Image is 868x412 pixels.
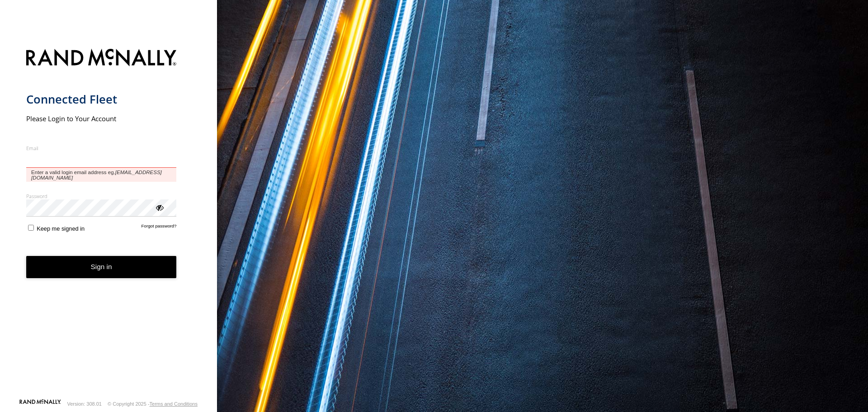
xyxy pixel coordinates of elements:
[26,114,177,123] h2: Please Login to Your Account
[26,168,177,182] span: Enter a valid login email address eg.
[37,225,85,232] span: Keep me signed in
[26,47,177,70] img: Rand McNally
[26,92,177,107] h1: Connected Fleet
[150,401,198,407] a: Terms and Conditions
[26,256,177,278] button: Sign in
[155,203,164,212] div: ViewPassword
[19,399,61,408] a: Visit our Website
[26,43,191,398] form: main
[31,170,162,180] em: [EMAIL_ADDRESS][DOMAIN_NAME]
[67,401,102,407] div: Version: 308.01
[26,193,177,199] label: Password
[108,401,198,407] div: © Copyright 2025 -
[28,225,34,231] input: Keep me signed in
[26,145,177,152] label: Email
[142,223,177,232] a: Forgot password?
